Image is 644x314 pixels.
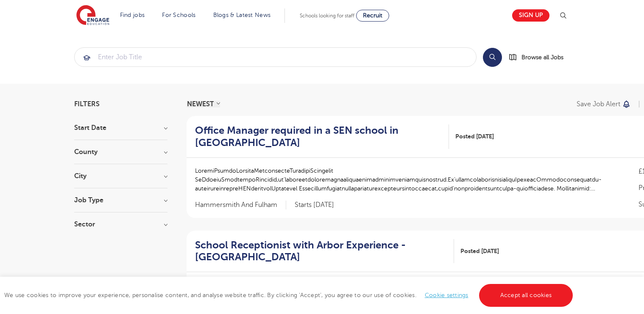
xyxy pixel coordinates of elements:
h3: Start Date [74,124,167,131]
span: Recruit [363,12,382,19]
button: Search [483,48,502,67]
span: Posted [DATE] [460,247,499,256]
h3: City [74,173,167,179]
a: Accept all cookies [479,284,573,307]
h3: Job Type [74,197,167,204]
a: Cookie settings [425,292,468,298]
span: Schools looking for staff [300,13,354,19]
h2: School Receptionist with Arbor Experience - [GEOGRAPHIC_DATA] [195,239,447,264]
p: LoremiPsumdoLorsitaMetconsecteTuradipiScingelit SeDdoeiuSmodtempoRincidid,ut’laboreetdoloremagnaa... [195,166,622,193]
span: Filters [74,101,100,107]
a: Browse all Jobs [509,52,570,62]
a: School Receptionist with Arbor Experience - [GEOGRAPHIC_DATA] [195,239,454,264]
a: Find jobs [120,12,145,18]
h2: Office Manager required in a SEN school in [GEOGRAPHIC_DATA] [195,124,442,149]
a: Blogs & Latest News [213,12,271,18]
a: Sign up [512,9,549,22]
p: Save job alert [577,101,620,107]
a: Recruit [356,10,389,22]
h3: Sector [74,221,167,228]
span: Hammersmith And Fulham [195,201,286,209]
img: Engage Education [76,5,109,26]
button: Save job alert [577,101,631,107]
div: Submit [74,47,477,67]
span: Browse all Jobs [521,52,563,62]
h3: County [74,149,167,155]
a: Office Manager required in a SEN school in [GEOGRAPHIC_DATA] [195,124,449,149]
input: Submit [75,48,476,66]
span: Posted [DATE] [455,132,494,141]
span: We use cookies to improve your experience, personalise content, and analyse website traffic. By c... [4,292,575,298]
a: For Schools [162,12,195,18]
p: Starts [DATE] [295,201,334,209]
